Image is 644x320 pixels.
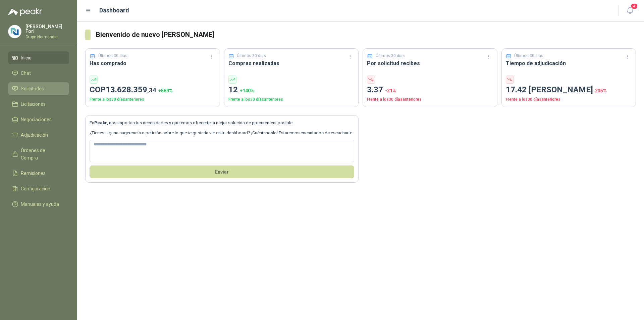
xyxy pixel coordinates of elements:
[94,120,107,125] b: Peakr
[631,3,638,9] span: 4
[99,6,129,15] h1: Dashboard
[158,88,173,93] span: + 569 %
[96,30,636,40] h3: Bienvenido de nuevo [PERSON_NAME]
[90,120,354,126] p: En , nos importan tus necesidades y queremos ofrecerte la mejor solución de procurement posible.
[21,170,46,177] span: Remisiones
[21,116,52,123] span: Negociaciones
[25,24,69,34] p: [PERSON_NAME] Fori
[228,96,355,103] p: Frente a los 30 días anteriores
[8,98,69,110] a: Licitaciones
[8,25,21,38] img: Company Logo
[8,67,69,80] a: Chat
[21,131,48,139] span: Adjudicación
[228,59,355,67] h3: Compras realizadas
[21,100,46,108] span: Licitaciones
[98,53,127,59] p: Últimos 30 días
[8,51,69,64] a: Inicio
[506,84,632,96] p: 17.42 [PERSON_NAME]
[21,185,50,192] span: Configuración
[8,167,69,180] a: Remisiones
[367,96,493,103] p: Frente a los 30 días anteriores
[25,35,69,39] p: Grupo Normandía
[8,129,69,141] a: Adjudicación
[624,5,636,17] button: 4
[147,86,156,94] span: ,34
[21,54,32,61] span: Inicio
[228,84,355,96] p: 12
[90,166,354,178] button: Envíar
[8,182,69,195] a: Configuración
[8,8,42,16] img: Logo peakr
[21,200,59,208] span: Manuales y ayuda
[8,198,69,211] a: Manuales y ayuda
[8,82,69,95] a: Solicitudes
[367,59,493,67] h3: Por solicitud recibes
[376,53,405,59] p: Últimos 30 días
[237,53,266,59] p: Últimos 30 días
[90,84,216,96] p: COP
[21,70,31,77] span: Chat
[367,84,493,96] p: 3.37
[90,130,354,136] p: ¿Tienes alguna sugerencia o petición sobre lo que te gustaría ver en tu dashboard? ¡Cuéntanoslo! ...
[8,144,69,164] a: Órdenes de Compra
[240,88,254,93] span: + 140 %
[90,96,216,103] p: Frente a los 30 días anteriores
[385,88,396,93] span: -21 %
[595,88,607,93] span: 235 %
[514,53,543,59] p: Últimos 30 días
[21,85,44,92] span: Solicitudes
[8,113,69,126] a: Negociaciones
[90,59,216,67] h3: Has comprado
[106,85,156,94] span: 13.628.359
[21,147,63,162] span: Órdenes de Compra
[506,96,632,103] p: Frente a los 30 días anteriores
[506,59,632,67] h3: Tiempo de adjudicación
